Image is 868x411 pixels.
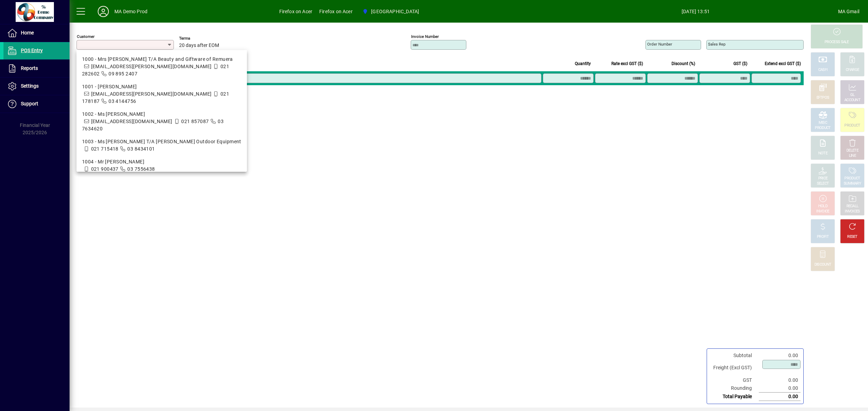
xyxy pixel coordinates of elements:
[846,148,858,153] div: DELETE
[82,83,241,90] div: 1001 - [PERSON_NAME]
[825,40,849,45] div: PROCESS SALE
[817,234,829,240] div: PROFIT
[179,36,221,41] span: Terms
[759,384,801,393] td: 0.00
[710,384,759,393] td: Rounding
[817,95,829,100] div: EFTPOS
[82,138,241,145] div: 1003 - Ms [PERSON_NAME] T/A [PERSON_NAME] Outdoor Equipment
[844,181,861,186] div: SUMMARY
[844,123,860,128] div: PRODUCT
[77,80,247,108] mat-option: 1001 - Mr Allan Anderson
[710,376,759,384] td: GST
[91,91,212,97] span: [EMAIL_ADDRESS][PERSON_NAME][DOMAIN_NAME]
[818,67,827,73] div: CASH
[672,60,695,67] span: Discount (%)
[815,126,830,131] div: PRODUCT
[759,393,801,401] td: 0.00
[817,181,829,186] div: SELECT
[849,153,856,159] div: LINE
[846,204,859,209] div: RECALL
[21,48,43,53] span: POS Entry
[82,64,229,76] span: 021 282602
[114,6,147,17] div: MA Demo Prod
[3,95,70,113] a: Support
[127,166,155,172] span: 03 7556438
[844,98,860,103] div: ACCOUNT
[850,92,855,98] div: GL
[575,60,591,67] span: Quantity
[21,101,38,106] span: Support
[765,60,801,67] span: Extend excl GST ($)
[3,24,70,42] a: Home
[360,5,422,18] span: Auckland
[91,119,172,124] span: [EMAIL_ADDRESS][DOMAIN_NAME]
[82,56,241,63] div: 1000 - Mrs [PERSON_NAME] T/A Beauty and Giftware of Remuera
[91,64,212,69] span: [EMAIL_ADDRESS][PERSON_NAME][DOMAIN_NAME]
[819,120,827,126] div: MISC
[82,111,241,118] div: 1002 - Ms [PERSON_NAME]
[411,34,439,39] mat-label: Invoice number
[127,146,155,152] span: 03 8434101
[82,119,224,131] span: 03 7634620
[77,155,247,176] mat-option: 1004 - Mr Andrew Hills
[710,352,759,360] td: Subtotal
[847,234,858,240] div: RESET
[108,98,136,104] span: 03 4144756
[3,60,70,77] a: Reports
[179,43,219,48] span: 20 days after EOM
[181,119,209,124] span: 021 857087
[818,176,828,181] div: PRICE
[733,60,747,67] span: GST ($)
[77,34,95,39] mat-label: Customer
[92,5,114,18] button: Profile
[708,42,725,47] mat-label: Sales rep
[710,393,759,401] td: Total Payable
[818,204,827,209] div: HOLD
[554,6,838,17] span: [DATE] 13:51
[814,262,831,267] div: DISCOUNT
[611,60,643,67] span: Rate excl GST ($)
[816,209,829,214] div: INVOICE
[647,42,672,47] mat-label: Order number
[91,146,119,152] span: 021 715418
[21,65,38,71] span: Reports
[710,360,759,376] td: Freight (Excl GST)
[845,209,860,214] div: INVOICES
[319,6,353,17] span: Firefox on Acer
[759,376,801,384] td: 0.00
[3,78,70,95] a: Settings
[82,91,229,104] span: 021 178187
[21,83,39,89] span: Settings
[77,108,247,135] mat-option: 1002 - Ms Amber Thompson
[371,6,419,17] span: [GEOGRAPHIC_DATA]
[77,135,247,155] mat-option: 1003 - Ms Andrea Hill T/A Andrea Hill Outdoor Equipment
[844,176,860,181] div: PRODUCT
[759,352,801,360] td: 0.00
[818,151,827,156] div: NOTE
[77,53,247,80] mat-option: 1000 - Mrs Alicia Smith T/A Beauty and Giftware of Remuera
[82,158,241,166] div: 1004 - Mr [PERSON_NAME]
[279,6,313,17] span: Firefox on Acer
[91,166,119,172] span: 021 900437
[21,30,34,35] span: Home
[838,6,859,17] div: MA Gmail
[108,71,137,76] span: 09 895 2407
[846,67,859,73] div: CHARGE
